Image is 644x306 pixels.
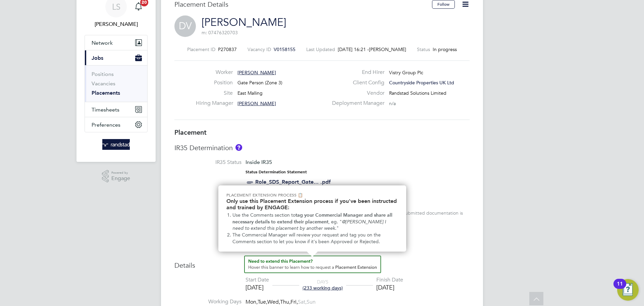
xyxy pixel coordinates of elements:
span: Use the Comments section to [232,212,296,218]
a: Role_SDS_Report_Gate... .pdf [255,179,331,185]
li: The Commercial Manager will review your request and tag you on the Comments section to let you kn... [232,232,398,245]
span: Countryside Properties UK Ltd [389,80,454,86]
button: About IR35 [235,144,242,151]
label: End Hirer [328,69,384,76]
em: @[PERSON_NAME] I need to extend this placement by another week. [232,219,387,231]
label: Working Days [174,298,241,305]
span: DV [174,15,196,37]
a: [PERSON_NAME] [202,16,286,29]
strong: Status Determination Statement [246,170,307,174]
div: Start Date [246,276,269,283]
label: Hiring Manager [196,100,233,107]
p: Placement Extension Process 📋 [226,192,398,198]
span: Gate Person (Zone 3) [237,80,282,86]
label: Worker [196,69,233,76]
span: Wed, [267,299,280,305]
img: randstad-logo-retina.png [102,139,130,150]
span: Sun [307,299,316,305]
span: Randstad Solutions Limited [389,90,446,96]
span: In progress [433,46,457,52]
a: Vacancies [92,80,115,87]
span: Jobs [92,55,103,61]
span: Vistry Group Plc [389,70,423,76]
span: Engage [111,176,130,181]
label: Site [196,90,233,97]
label: Vacancy ID [248,46,271,52]
button: How to extend a Placement? [244,256,381,273]
label: Last Updated [306,46,335,52]
span: Inside IR35 [246,159,272,165]
b: Placement [174,128,207,136]
span: Mon, [246,299,258,305]
label: IR35 Risk [174,193,241,201]
label: Status [417,46,430,52]
span: [DATE] 16:21 - [338,46,369,52]
span: P270837 [218,46,237,52]
span: [PERSON_NAME] [237,70,276,76]
span: n/a [389,100,396,106]
div: [DATE] [246,283,269,291]
span: Powered by [111,170,130,176]
span: [PERSON_NAME] [369,46,406,52]
span: Lewis Saunders [85,20,148,28]
strong: tag your Commercial Manager and share all necessary details to extend their placement [232,212,394,225]
label: Vendor [328,90,384,97]
label: IR35 Status [174,159,241,166]
span: Preferences [92,122,120,128]
span: Timesheets [92,106,119,113]
label: Placement ID [187,46,215,52]
label: Deployment Manager [328,100,384,107]
span: [PERSON_NAME] [237,100,276,106]
span: Fri, [290,299,298,305]
h3: IR35 Determination [174,143,470,152]
span: Sat, [298,299,307,305]
label: Position [196,79,233,86]
span: East Malling [237,90,263,96]
div: [DATE] [376,283,403,291]
span: Tue, [258,299,267,305]
div: Finish Date [376,276,403,283]
span: , eg. " [328,219,342,225]
span: Thu, [280,299,290,305]
a: Placements [92,90,120,96]
span: Network [92,40,113,46]
button: Open Resource Center, 11 new notifications [617,279,639,301]
span: (233 working days) [303,285,343,291]
span: LS [112,2,120,11]
h3: Details [174,256,470,270]
a: Go to home page [85,139,148,150]
div: DAYS [299,279,346,291]
span: m: 07476320703 [202,30,238,36]
a: Positions [92,71,114,77]
span: V0158155 [274,46,296,52]
h2: Only use this Placement Extension process if you've been instructed and trained by ENGAGE: [226,198,398,211]
span: " [336,225,339,231]
div: 11 [617,284,623,293]
label: Client Config [328,79,384,86]
div: Need to extend this Placement? Hover this banner. [218,185,406,252]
